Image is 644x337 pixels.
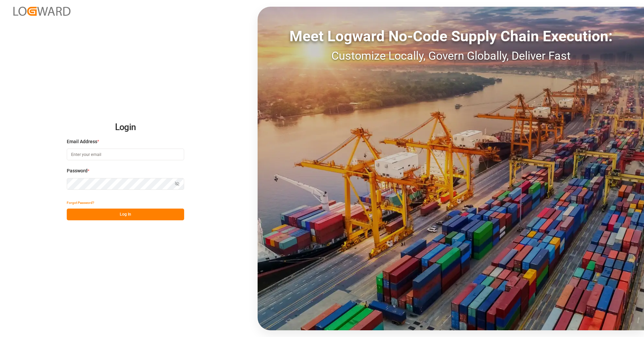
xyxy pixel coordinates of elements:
[258,47,644,64] div: Customize Locally, Govern Globally, Deliver Fast
[67,209,184,220] button: Log In
[13,7,70,16] img: Logward_new_orange.png
[67,167,88,174] span: Password
[258,25,644,47] div: Meet Logward No-Code Supply Chain Execution:
[67,197,94,209] button: Forgot Password?
[67,117,184,138] h2: Login
[67,149,184,160] input: Enter your email
[67,138,97,145] span: Email Address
